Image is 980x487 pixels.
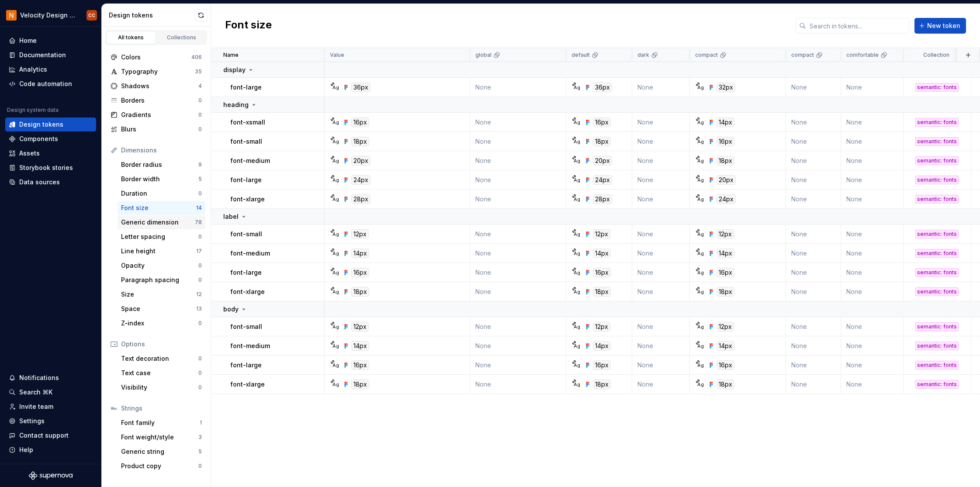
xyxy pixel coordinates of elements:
td: None [786,113,841,132]
a: Blurs0 [107,122,205,136]
div: 24px [593,175,612,185]
p: font-large [230,176,262,184]
div: Ag [332,323,339,330]
div: 12 [196,291,202,298]
td: None [470,375,566,394]
div: 5 [198,176,202,183]
div: 0 [198,463,202,470]
div: 12px [717,229,734,239]
p: dark [637,52,649,59]
button: Help [5,443,96,457]
p: font-large [230,268,262,277]
div: CC [88,12,95,19]
div: 3 [198,434,202,441]
td: None [470,190,566,209]
div: semantic: fonts [915,322,959,331]
div: 406 [191,54,202,61]
div: Letter spacing [121,232,198,241]
div: Home [19,36,37,45]
td: None [786,170,841,190]
a: Analytics [5,62,96,76]
div: 9 [198,161,202,168]
div: Z-index [121,319,198,328]
p: font-xlarge [230,195,265,204]
div: 18px [717,380,734,389]
p: global [475,52,492,59]
div: 12px [351,229,369,239]
a: Gradients0 [107,108,205,122]
td: None [786,356,841,375]
div: 36px [351,83,371,92]
div: Ag [574,288,581,295]
div: Ag [332,250,339,257]
a: Settings [5,414,96,428]
p: label [223,212,239,221]
td: None [632,113,690,132]
p: Value [330,52,344,59]
td: None [632,375,690,394]
div: 4 [198,83,202,90]
div: 5 [198,448,202,455]
p: font-medium [230,249,270,258]
div: semantic: fonts [915,287,959,296]
div: Ag [574,250,581,257]
a: Duration0 [118,187,205,200]
input: Search in tokens... [806,18,909,34]
a: Font family1 [118,416,205,430]
td: None [632,132,690,151]
div: Assets [19,149,40,158]
div: 16px [351,117,369,127]
a: Line height17 [118,244,205,258]
div: All tokens [109,34,153,41]
div: Notifications [19,373,59,382]
div: Design tokens [109,11,195,20]
button: Velocity Design System by NAVEXCC [2,6,100,24]
div: 14 [196,204,202,211]
p: Name [223,52,239,59]
button: Notifications [5,371,96,385]
div: 18px [593,380,611,389]
div: 18px [593,287,611,297]
div: 20px [717,175,736,185]
a: Size12 [118,287,205,301]
div: Components [19,135,58,143]
div: 12px [351,322,369,332]
div: Text case [121,369,198,377]
td: None [841,317,904,336]
div: Ag [697,269,704,276]
div: semantic: fonts [915,83,959,92]
div: Ag [697,157,704,164]
td: None [841,356,904,375]
div: 0 [198,370,202,376]
td: None [632,263,690,282]
div: 16px [351,268,369,277]
td: None [470,151,566,170]
div: Velocity Design System by NAVEX [20,11,76,20]
td: None [632,190,690,209]
div: Ag [574,84,581,91]
a: Shadows4 [107,79,205,93]
div: Border radius [121,160,198,169]
div: Typography [121,67,195,76]
td: None [470,244,566,263]
div: 0 [198,190,202,197]
div: Analytics [19,65,47,74]
div: 78 [195,219,202,226]
svg: Supernova Logo [29,471,73,480]
div: 20px [351,156,371,166]
td: None [632,282,690,301]
span: New token [927,21,960,30]
td: None [786,225,841,244]
div: Product copy [121,462,198,470]
div: Ag [697,362,704,369]
div: Ag [332,119,339,126]
div: 17 [196,248,202,255]
div: Help [19,446,33,454]
div: Ag [697,231,704,238]
div: Text decoration [121,354,198,363]
a: Opacity0 [118,259,205,273]
td: None [841,282,904,301]
div: Size [121,290,196,299]
td: None [786,132,841,151]
p: default [571,52,590,59]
